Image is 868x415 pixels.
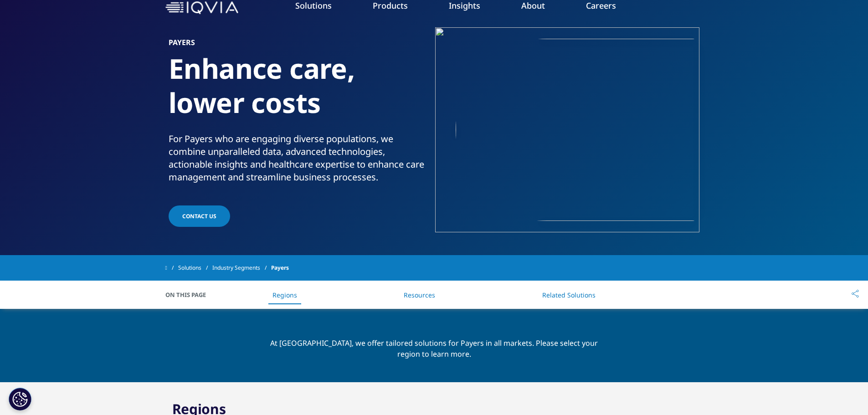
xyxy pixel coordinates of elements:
[272,291,297,299] a: Regions
[169,51,431,133] h1: Enhance care, lower costs
[456,39,699,221] img: 540_custom-photo_male-presenting-to-group.jpg
[542,291,596,299] a: Related Solutions
[165,1,238,15] img: IQVIA Healthcare Information Technology and Pharma Clinical Research Company
[258,332,610,359] div: At [GEOGRAPHIC_DATA], we offer tailored solutions for Payers in all markets. Please select your r...
[271,260,289,276] span: Payers
[178,260,212,276] a: Solutions
[169,39,431,51] h6: Payers
[9,388,31,410] button: Cookies Settings
[182,212,216,220] span: Contact Us
[169,205,230,227] a: Contact Us
[165,290,216,299] span: On This Page
[169,133,431,189] p: For Payers who are engaging diverse populations, we combine unparalleled data, advanced technolog...
[404,291,435,299] a: Resources
[212,260,271,276] a: Industry Segments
